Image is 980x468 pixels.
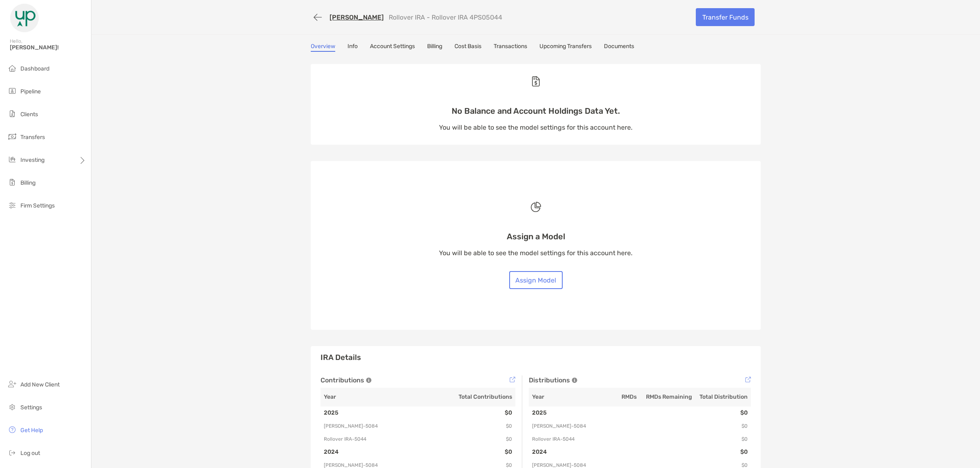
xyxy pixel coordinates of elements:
span: Investing [20,157,45,163]
a: [PERSON_NAME] [330,13,384,21]
img: dashboard icon [7,63,17,73]
th: Year [321,388,418,406]
td: [PERSON_NAME] - 5084 [321,419,418,433]
td: $0 [418,419,516,433]
img: transfers icon [7,132,17,141]
span: Transfers [20,134,45,141]
th: RMDs Remaining [640,388,695,406]
button: Assign Model [509,271,563,289]
a: Info [347,43,358,52]
a: Transfer Funds [696,8,755,26]
td: 2025 [529,406,584,419]
td: $0 [695,419,751,433]
p: No Balance and Account Holdings Data Yet. [439,106,633,116]
div: Contributions [321,375,515,385]
img: get-help icon [7,425,17,435]
td: $0 [418,406,516,419]
img: Zoe Logo [10,3,39,33]
td: Rollover IRA - 5044 [321,433,418,446]
td: 2024 [321,446,418,459]
span: Firm Settings [20,202,55,209]
th: Total Contributions [418,388,516,406]
a: Transactions [494,43,527,52]
th: RMDs [584,388,640,406]
td: $0 [695,433,751,446]
th: Total Distribution [695,388,751,406]
td: [PERSON_NAME] - 5084 [529,419,584,433]
span: Add New Client [20,381,60,388]
a: Account Settings [370,43,415,52]
img: Tooltip [745,377,751,382]
img: billing icon [7,177,17,187]
div: Distributions [529,375,751,385]
img: investing icon [7,155,17,164]
p: Assign a Model [439,232,633,242]
span: Pipeline [20,88,41,95]
td: 2025 [321,406,418,419]
img: settings icon [7,402,17,412]
th: Year [529,388,584,406]
span: [PERSON_NAME]! [10,44,86,51]
img: logout icon [7,448,17,457]
img: add_new_client icon [7,379,17,389]
img: Tooltip [572,377,577,383]
img: Tooltip [366,377,372,383]
img: clients icon [7,109,17,119]
a: Documents [604,43,634,52]
a: Upcoming Transfers [539,43,592,52]
a: Cost Basis [454,43,481,52]
span: Log out [20,450,40,457]
img: Tooltip [510,377,515,382]
td: $0 [418,433,516,446]
a: Overview [311,43,335,52]
img: pipeline icon [7,86,17,96]
span: Dashboard [20,65,49,72]
span: Settings [20,404,42,411]
p: Rollover IRA - Rollover IRA 4PS05044 [389,13,502,21]
td: Rollover IRA - 5044 [529,433,584,446]
td: $0 [695,406,751,419]
span: Get Help [20,427,43,434]
img: firm-settings icon [7,200,17,210]
td: $0 [418,446,516,459]
p: You will be able to see the model settings for this account here. [439,122,633,132]
td: 2024 [529,446,584,459]
td: $0 [695,446,751,459]
span: Billing [20,179,36,186]
p: You will be able to see the model settings for this account here. [439,248,633,258]
a: Billing [427,43,442,52]
span: Clients [20,111,38,118]
h3: IRA Details [321,353,751,362]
